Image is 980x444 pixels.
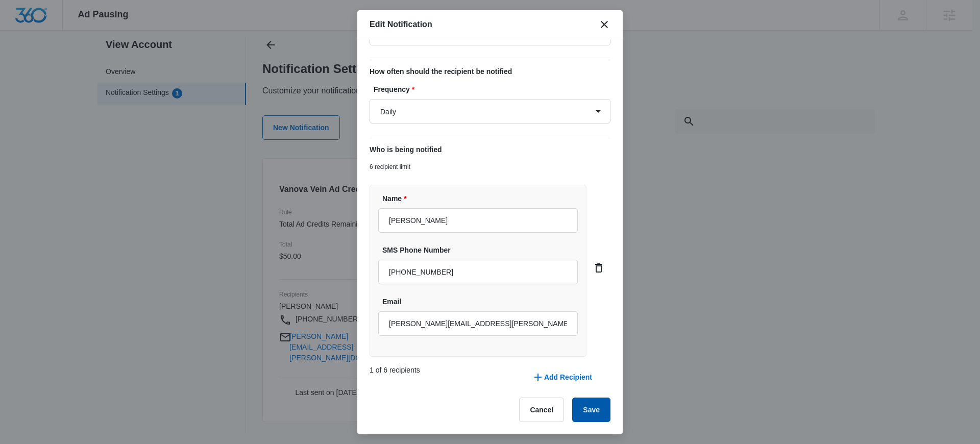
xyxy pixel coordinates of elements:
[370,144,610,155] p: Who is being notified
[591,260,607,276] button: card.dropdown.delete
[374,84,615,95] label: Frequency
[370,365,420,390] p: 1 of 6 recipients
[370,18,432,31] h1: Edit Notification
[382,193,582,204] label: Name
[522,365,602,389] button: Add Recipient
[572,398,610,422] button: Save
[370,162,610,171] p: 6 recipient limit
[519,398,564,422] button: Cancel
[382,245,582,256] label: SMS Phone Number
[598,18,610,31] button: close
[370,66,610,77] p: How often should the recipient be notified
[382,297,582,307] label: Email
